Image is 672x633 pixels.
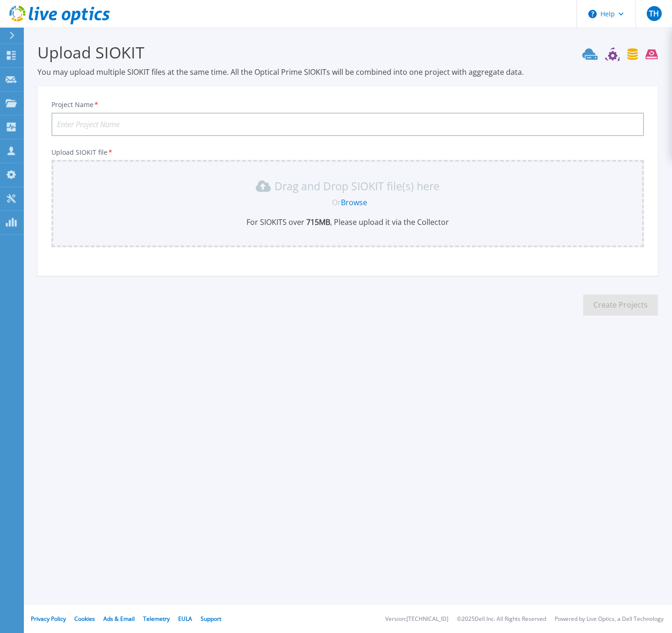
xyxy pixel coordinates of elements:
p: Drag and Drop SIOKIT file(s) here [275,181,440,191]
a: Telemetry [143,615,170,623]
a: EULA [178,615,192,623]
a: Support [201,615,221,623]
a: Browse [341,197,367,208]
span: Or [332,197,341,208]
p: Upload SIOKIT file [51,149,644,156]
a: Privacy Policy [31,615,66,623]
li: © 2025 Dell Inc. All Rights Reserved [457,616,546,622]
li: Powered by Live Optics, a Dell Technology [555,616,664,622]
button: Create Projects [583,295,658,316]
h3: Upload SIOKIT [37,42,658,63]
b: 715 MB [304,217,330,227]
li: Version: [TECHNICAL_ID] [385,616,448,622]
input: Enter Project Name [51,113,644,136]
p: You may upload multiple SIOKIT files at the same time. All the Optical Prime SIOKITs will be comb... [37,67,658,77]
a: Cookies [74,615,95,623]
span: TH [649,10,659,17]
label: Project Name [51,101,99,108]
div: Drag and Drop SIOKIT file(s) here OrBrowseFor SIOKITS over 715MB, Please upload it via the Collector [57,179,638,227]
p: For SIOKITS over , Please upload it via the Collector [57,217,638,227]
a: Ads & Email [103,615,135,623]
